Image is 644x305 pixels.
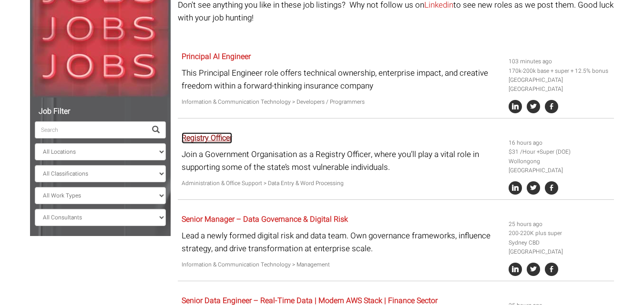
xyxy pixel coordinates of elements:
li: [GEOGRAPHIC_DATA] [GEOGRAPHIC_DATA] [509,76,611,94]
li: 200-220K plus super [509,229,611,238]
a: Principal AI Engineer [182,51,251,62]
p: Administration & Office Support > Data Entry & Word Processing [182,179,501,188]
li: 25 hours ago [509,220,611,229]
li: Sydney CBD [GEOGRAPHIC_DATA] [509,238,611,256]
p: Information & Communication Technology > Management [182,260,501,269]
p: This Principal Engineer role offers technical ownership, enterprise impact, and creative freedom ... [182,67,501,92]
p: Join a Government Organisation as a Registry Officer, where you’ll play a vital role in supportin... [182,148,501,174]
li: $31 /Hour +Super (DOE) [509,148,611,157]
a: Senior Manager – Data Governance & Digital Risk [182,214,348,225]
p: Lead a newly formed digital risk and data team. Own governance frameworks, influence strategy, an... [182,229,501,255]
li: 16 hours ago [509,138,611,148]
a: Registry Officer [182,132,232,144]
li: Wollongong [GEOGRAPHIC_DATA] [509,157,611,175]
h5: Job Filter [35,108,166,116]
input: Search [35,121,146,138]
p: Information & Communication Technology > Developers / Programmers [182,98,501,107]
li: 170k-200k base + super + 12.5% bonus [509,67,611,76]
li: 103 minutes ago [509,57,611,66]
